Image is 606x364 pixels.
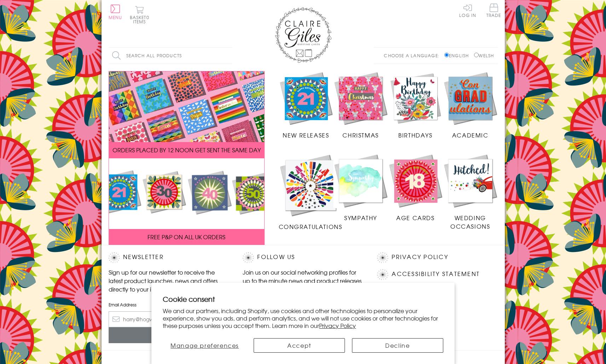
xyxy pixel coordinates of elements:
button: Decline [352,338,443,353]
span: ORDERS PLACED BY 12 NOON GET SENT THE SAME DAY [112,146,261,154]
a: Sympathy [333,153,388,222]
a: Christmas [333,71,388,140]
input: English [444,53,449,57]
h2: Cookie consent [163,294,443,304]
a: Academic [443,71,498,140]
p: Sign up for our newsletter to receive the latest product launches, news and offers directly to yo... [109,268,229,293]
input: Search [225,48,232,64]
span: Congratulations [279,222,342,231]
p: Join us on our social networking profiles for up to the minute news and product releases the mome... [243,268,363,293]
img: Claire Giles Greetings Cards [275,7,331,63]
a: Wedding Occasions [443,153,498,230]
a: Accessibility Statement [392,269,480,279]
input: Welsh [474,53,479,57]
span: Trade [486,4,501,17]
a: Congratulations [279,153,342,231]
a: New Releases [279,71,334,140]
h2: Follow Us [243,252,363,263]
a: Privacy Policy [319,321,356,330]
h2: Newsletter [109,252,229,263]
span: Birthdays [398,131,432,139]
a: Birthdays [388,71,443,140]
span: Sympathy [344,213,377,222]
a: Privacy Policy [392,252,448,262]
button: Basket0 items [130,6,149,24]
button: Menu [109,5,122,19]
span: Menu [109,14,122,20]
input: harry@hogwarts.edu [109,311,229,327]
span: Christmas [342,131,379,139]
span: New Releases [283,131,329,139]
a: Log In [459,4,476,17]
input: Search all products [109,48,232,64]
span: 0 items [133,14,149,25]
span: FREE P&P ON ALL UK ORDERS [148,233,225,241]
span: Manage preferences [171,341,239,350]
p: We and our partners, including Shopify, use cookies and other technologies to personalize your ex... [163,307,443,329]
span: Age Cards [396,213,434,222]
input: Subscribe [109,327,229,343]
a: Trade [486,4,501,19]
button: Accept [254,338,345,353]
span: Academic [452,131,489,139]
span: Wedding Occasions [450,213,490,230]
label: English [444,52,472,59]
label: Welsh [474,52,494,59]
p: Choose a language: [384,52,443,59]
button: Manage preferences [163,338,247,353]
a: Age Cards [388,153,443,222]
label: Email Address [109,301,229,308]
